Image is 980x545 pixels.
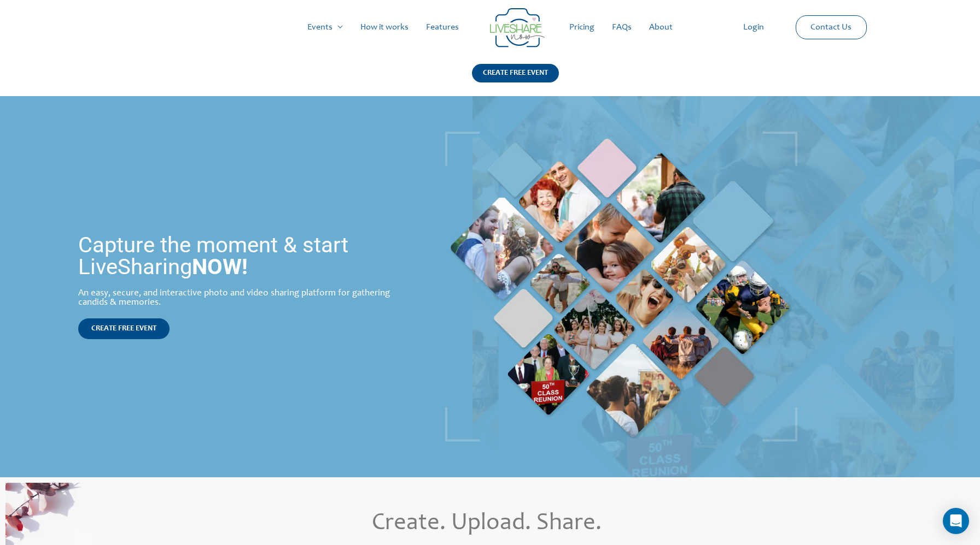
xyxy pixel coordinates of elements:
img: Live Photobooth [445,132,797,442]
div: Open Intercom Messenger [943,508,969,534]
a: FAQs [603,10,640,45]
a: How it works [352,10,417,45]
span: CREATE FREE EVENT [91,325,156,333]
a: Events [299,10,352,45]
a: About [640,10,681,45]
nav: Site Navigation [19,10,961,45]
a: Contact Us [802,16,860,39]
a: Features [417,10,468,45]
a: CREATE FREE EVENT [78,318,170,339]
strong: NOW! [192,254,248,280]
div: CREATE FREE EVENT [472,64,559,82]
span: Create. Upload. Share. [372,512,602,536]
h1: Capture the moment & start LiveSharing [78,234,391,278]
a: Pricing [561,10,603,45]
img: LiveShare logo - Capture & Share Event Memories [490,8,545,48]
a: CREATE FREE EVENT [472,64,559,96]
a: Login [734,10,773,45]
div: An easy, secure, and interactive photo and video sharing platform for gathering candids & memories. [78,289,391,307]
